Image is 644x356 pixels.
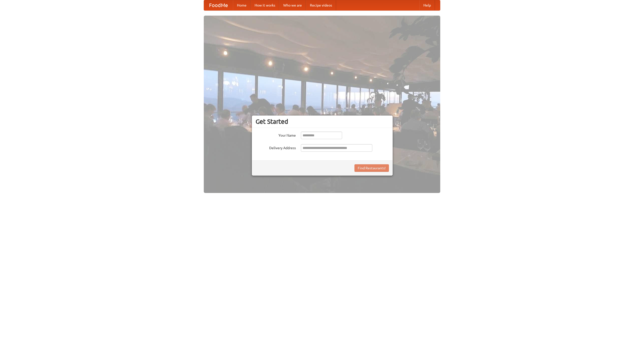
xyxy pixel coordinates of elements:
a: Who we are [279,0,306,10]
a: Home [233,0,251,10]
label: Your Name [256,132,296,138]
a: How it works [251,0,279,10]
a: Help [419,0,435,10]
button: Find Restaurants! [354,164,389,172]
a: Recipe videos [306,0,336,10]
label: Delivery Address [256,144,296,150]
h3: Get Started [256,118,389,125]
a: FoodMe [204,0,233,10]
